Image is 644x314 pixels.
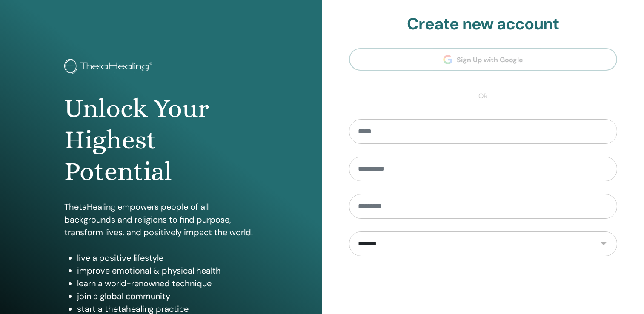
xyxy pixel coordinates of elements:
[474,91,492,101] span: or
[77,264,258,277] li: improve emotional & physical health
[418,269,548,302] iframe: reCAPTCHA
[349,14,618,34] h2: Create new account
[77,290,258,303] li: join a global community
[64,200,258,239] p: ThetaHealing empowers people of all backgrounds and religions to find purpose, transform lives, a...
[64,93,258,188] h1: Unlock Your Highest Potential
[77,251,258,264] li: live a positive lifestyle
[77,277,258,290] li: learn a world-renowned technique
